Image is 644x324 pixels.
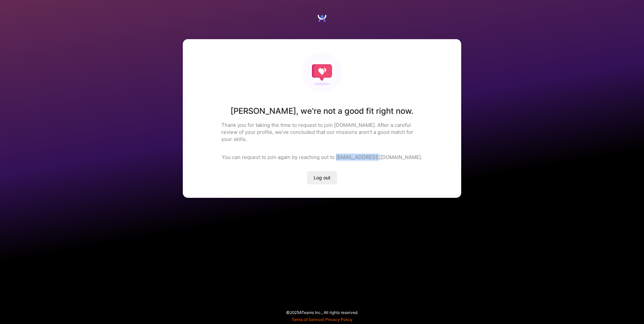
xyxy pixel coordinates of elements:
a: Privacy Policy [325,317,353,322]
p: Thank you for taking the time to request to join [DOMAIN_NAME]. After a careful review of your pr... [221,121,423,143]
img: Not fit [302,53,342,93]
h1: [PERSON_NAME] , we're not a good fit right now. [230,106,414,116]
img: Logo [317,13,327,23]
span: | [291,317,353,322]
a: Terms of Service [291,317,323,322]
span: Log out [314,174,330,181]
p: You can request to join again by reaching out to [EMAIL_ADDRESS][DOMAIN_NAME]. [222,154,422,161]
